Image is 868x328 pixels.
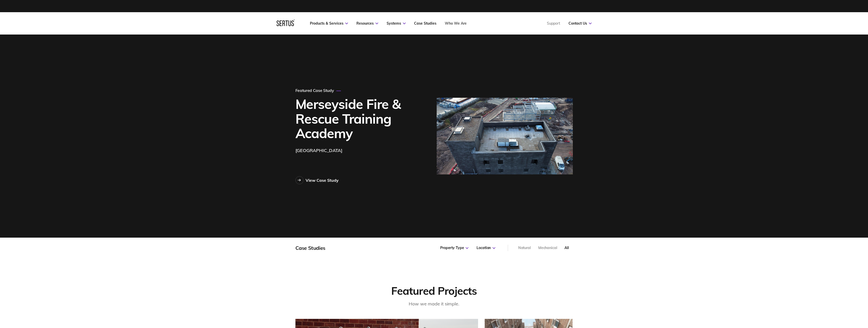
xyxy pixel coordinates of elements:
div: Case Studies [295,245,325,251]
div: Natural [518,245,531,251]
div: Mechanical [538,245,557,251]
div: [GEOGRAPHIC_DATA] [295,147,342,154]
div: All [564,245,569,251]
a: Products & Services [310,21,348,26]
div: How we made it simple. [295,300,573,308]
div: View Case Study [306,178,339,183]
div: Location [477,245,495,251]
a: Support [547,21,560,26]
a: Contact Us [569,21,592,26]
a: Systems [387,21,406,26]
div: Featured Projects [295,284,573,298]
div: Featured Case Study [295,88,341,93]
div: Property Type [440,245,468,251]
a: Case Studies [414,21,436,26]
h1: Merseyside Fire & Rescue Training Academy [295,97,420,140]
a: View Case Study [295,176,339,184]
a: Resources [356,21,378,26]
a: Who We Are [445,21,467,26]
